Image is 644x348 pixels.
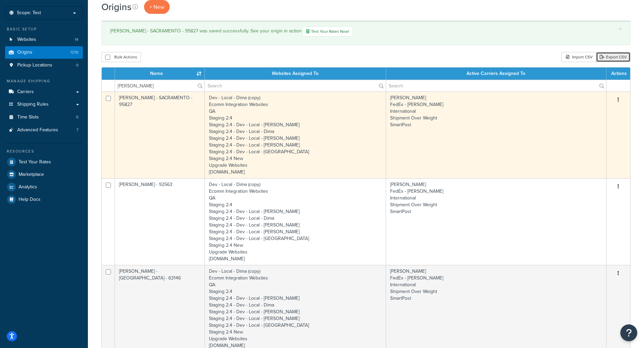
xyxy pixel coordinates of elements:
div: Import CSV [562,52,596,62]
span: 0 [76,62,78,68]
a: Marketplace [5,168,83,181]
li: Advanced Features [5,124,83,136]
td: Dev - Local - Dima (copy) Ecomm Integration Websites QA Staging 2.4 Staging 2.4 - Dev - Local - [... [205,178,386,265]
div: [PERSON_NAME] - SACRAMENTO - 95827 was saved successfully. See your origin in action [110,26,622,36]
li: Origins [5,46,83,59]
span: + New [149,3,164,11]
a: Origins 1276 [5,46,83,59]
button: Open Resource Center [620,324,637,341]
span: Advanced Features [17,127,58,133]
div: Resources [5,149,83,154]
input: Search [115,80,205,91]
th: Active Carriers Assigned To [386,68,606,80]
span: Carriers [17,89,34,95]
span: Scope: Test [17,10,41,16]
button: Bulk Actions [101,52,141,62]
td: [PERSON_NAME] - SACRAMENTO - 95827 [115,91,205,178]
td: [PERSON_NAME] FedEx - [PERSON_NAME] International Shipment Over Weight SmartPost [386,178,606,265]
div: Basic Setup [5,26,83,32]
a: Pickup Locations 0 [5,59,83,72]
li: Pickup Locations [5,59,83,72]
span: Help Docs [19,197,41,203]
span: Time Slots [17,114,39,120]
td: [PERSON_NAME] FedEx - [PERSON_NAME] International Shipment Over Weight SmartPost [386,91,606,178]
a: Shipping Rules [5,98,83,111]
li: Websites [5,33,83,46]
li: Time Slots [5,111,83,124]
td: Dev - Local - Dima (copy) Ecomm Integration Websites QA Staging 2.4 Staging 2.4 - Dev - Local - [... [205,91,386,178]
input: Search [205,80,386,91]
span: Analytics [19,184,37,190]
a: Advanced Features 7 [5,124,83,136]
span: Websites [17,37,36,43]
a: Test Your Rates Now! [303,26,353,36]
span: 14 [75,37,78,43]
a: Help Docs [5,193,83,206]
a: × [619,26,622,32]
a: Websites 14 [5,33,83,46]
th: Websites Assigned To [205,68,386,80]
span: 1276 [70,50,78,55]
span: Test Your Rates [19,159,51,165]
th: Name : activate to sort column ascending [115,68,205,80]
a: Time Slots 0 [5,111,83,124]
div: Manage Shipping [5,78,83,84]
h1: Origins [101,0,132,14]
span: 0 [76,114,78,120]
span: Marketplace [19,172,44,178]
span: 7 [76,127,78,133]
span: Shipping Rules [17,102,49,107]
th: Actions [606,68,630,80]
a: Carriers [5,86,83,98]
a: Export CSV [596,52,630,62]
a: Test Your Rates [5,156,83,168]
span: Origins [17,50,32,55]
a: Analytics [5,181,83,193]
input: Search [386,80,606,91]
span: Pickup Locations [17,62,52,68]
td: [PERSON_NAME] - 92563 [115,178,205,265]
